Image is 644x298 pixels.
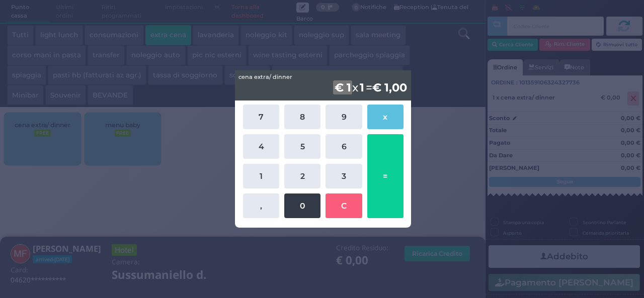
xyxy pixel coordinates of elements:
button: 1 [243,164,279,188]
b: € 1 [333,80,353,94]
button: 8 [284,105,320,129]
button: 2 [284,164,320,188]
span: cena extra/ dinner [238,73,292,81]
b: € 1,00 [372,80,407,94]
b: 1 [358,80,366,94]
button: 3 [326,164,362,188]
button: x [367,105,404,129]
button: 5 [284,134,320,159]
button: C [326,193,362,218]
button: 9 [326,105,362,129]
button: 6 [326,134,362,159]
button: 7 [243,105,279,129]
button: , [243,193,279,218]
div: x = [235,70,411,101]
button: 4 [243,134,279,159]
button: = [367,134,404,218]
button: 0 [284,193,320,218]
